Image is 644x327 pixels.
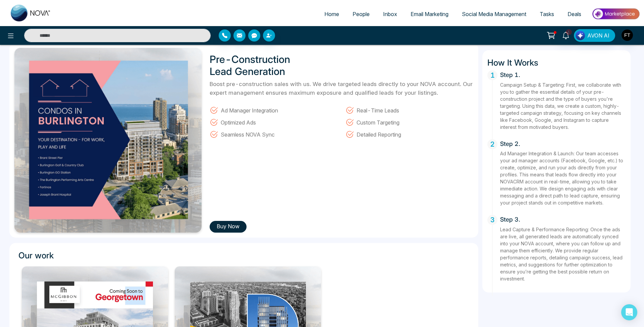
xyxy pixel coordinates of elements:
span: Inbox [383,11,397,17]
span: AVON AI [587,31,609,39]
span: Tasks [540,11,554,17]
p: Boost pre-construction sales with us. We drive targeted leads directly to your NOVA account. Our ... [210,80,473,97]
span: Seamless NOVA Sync [221,130,275,139]
a: Deals [561,8,588,20]
img: Lead Flow [576,31,585,40]
span: Custom Targeting [357,118,399,127]
span: 3 [487,215,497,225]
span: Real-Time Leads [357,106,399,114]
a: Home [318,8,346,20]
h1: Pre-Construction Lead Generation [210,53,293,77]
span: Detailed Reporting [357,130,401,139]
span: 1 [566,29,572,35]
img: ibtAM1738783944.jpg [14,48,202,233]
button: AVON AI [574,29,615,42]
div: Open Intercom Messenger [621,304,637,320]
h3: How It Works [487,55,626,68]
img: User Avatar [622,29,633,41]
span: 1 [487,70,497,80]
a: Inbox [376,8,404,20]
span: Ad Manager Integration [221,106,278,114]
a: Tasks [533,8,561,20]
a: 1 [558,29,574,41]
p: Lead Capture & Performance Reporting: Once the ads are live, all generated leads are automaticall... [500,226,626,282]
span: People [353,11,370,17]
h5: Step 3. [500,215,626,223]
span: Home [324,11,339,17]
img: Nova CRM Logo [11,5,51,21]
a: People [346,8,376,20]
span: 2 [487,139,497,149]
p: Campaign Setup & Targeting: First, we collaborate with you to gather the essential details of you... [500,81,626,131]
span: Social Media Management [462,11,526,17]
span: Optimized Ads [221,118,256,127]
p: Ad Manager Integration & Launch: Our team accesses your ad manager accounts (Facebook, Google, et... [500,150,626,206]
h3: Our work [14,248,473,260]
button: Buy Now [210,221,247,233]
h5: Step 1. [500,70,626,79]
h5: Step 2. [500,139,626,148]
a: Social Media Management [455,8,533,20]
a: Email Marketing [404,8,455,20]
img: Market-place.gif [591,6,640,21]
span: Deals [568,11,581,17]
span: Email Marketing [411,11,448,17]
